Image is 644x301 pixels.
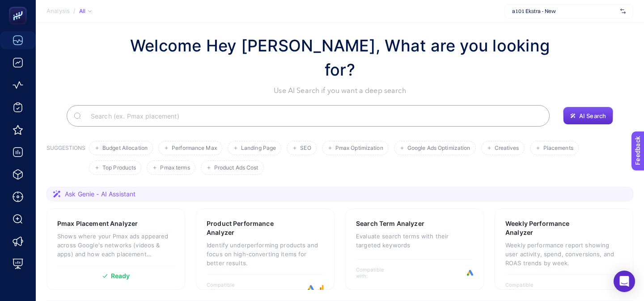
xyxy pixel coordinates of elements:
[79,8,92,15] div: All
[73,7,76,14] span: /
[207,241,324,267] p: Identify underperforming products and focus on high-converting items for better results.
[84,103,542,128] input: Search
[241,145,276,152] span: Landing Page
[5,3,34,10] span: Feedback
[345,208,484,290] a: Search Term AnalyzerEvaluate search terms with their targeted keywordsCompatible with:
[196,208,335,290] a: Product Performance AnalyzerIdentify underperforming products and focus on high-converting items ...
[121,85,559,96] p: Use AI Search if you want a deep search
[407,145,470,152] span: Google Ads Optimization
[47,208,185,290] a: Pmax Placement AnalyzerShows where your Pmax ads appeared across Google's networks (videos & apps...
[495,145,519,152] span: Creatives
[172,145,217,152] span: Performance Max
[505,241,623,267] p: Weekly performance report showing user activity, spend, conversions, and ROAS trends by week.
[335,145,383,152] span: Pmax Optimization
[47,8,70,15] span: Analysis
[505,219,594,237] h3: Weekly Performance Analyzer
[543,145,573,152] span: Placements
[214,165,258,171] span: Product Ads Cost
[579,112,606,119] span: AI Search
[512,8,617,15] span: a101 Ekstra - New
[300,145,311,152] span: SEO
[57,232,174,259] p: Shows where your Pmax ads appeared across Google's networks (videos & apps) and how each placemen...
[121,34,559,82] h1: Welcome Hey [PERSON_NAME], What are you looking for?
[495,208,633,290] a: Weekly Performance AnalyzerWeekly performance report showing user activity, spend, conversions, a...
[47,144,85,175] h3: SUGGESTIONS
[207,282,247,294] span: Compatible with:
[620,7,626,16] img: svg%3e
[160,165,190,171] span: Pmax terms
[65,190,136,199] span: Ask Genie - AI Assistant
[614,271,635,292] div: Open Intercom Messenger
[102,165,136,171] span: Top Products
[356,267,396,279] span: Compatible with:
[356,232,473,250] p: Evaluate search terms with their targeted keywords
[505,282,546,294] span: Compatible with:
[356,219,424,228] h3: Search Term Analyzer
[563,107,613,125] button: AI Search
[207,219,296,237] h3: Product Performance Analyzer
[102,145,148,152] span: Budget Allocation
[111,273,130,279] span: Ready
[57,219,138,228] h3: Pmax Placement Analyzer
